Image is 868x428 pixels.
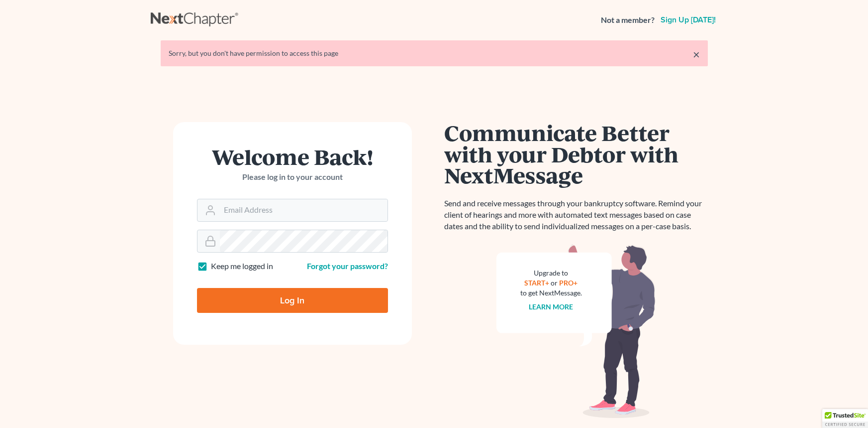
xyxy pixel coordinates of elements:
[520,288,582,298] div: to get NextMessage.
[659,16,718,24] a: Sign up [DATE]!
[822,409,868,428] div: TrustedSite Certified
[693,48,700,60] a: ×
[601,14,655,26] strong: Not a member?
[197,171,388,183] p: Please log in to your account
[496,244,656,419] img: nextmessage_bg-59042aed3d76b12b5cd301f8e5b87938c9018125f34e5fa2b7a6b67550977c72.svg
[529,302,573,311] a: Learn more
[444,122,708,186] h1: Communicate Better with your Debtor with NextMessage
[520,268,582,278] div: Upgrade to
[307,261,388,271] a: Forgot your password?
[220,199,387,221] input: Email Address
[169,48,700,58] div: Sorry, but you don't have permission to access this page
[197,146,388,167] h1: Welcome Back!
[559,279,578,287] a: PRO+
[197,288,388,313] input: Log In
[211,261,273,272] label: Keep me logged in
[524,279,549,287] a: START+
[551,279,558,287] span: or
[444,198,708,232] p: Send and receive messages through your bankruptcy software. Remind your client of hearings and mo...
